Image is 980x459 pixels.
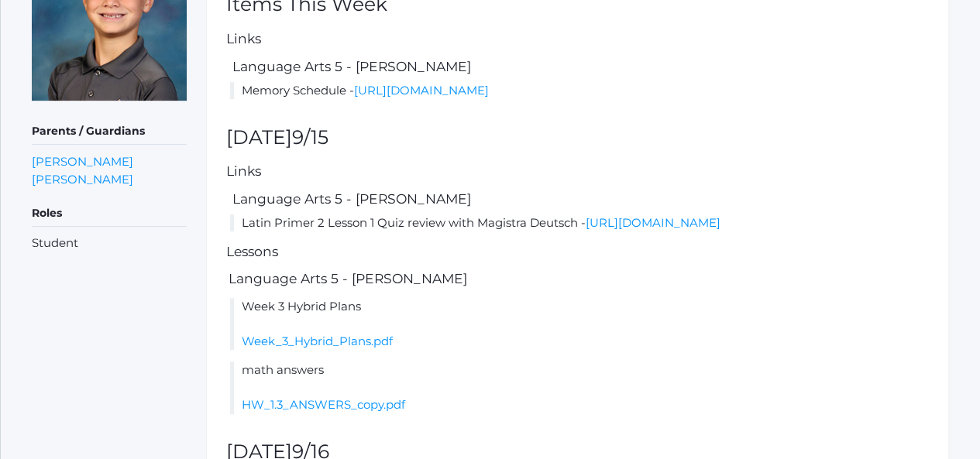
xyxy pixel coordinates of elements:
[230,361,929,414] li: math answers
[32,118,187,145] h5: Parents / Guardians
[230,60,929,74] h5: Language Arts 5 - [PERSON_NAME]
[230,82,929,100] li: Memory Schedule -
[230,192,929,207] h5: Language Arts 5 - [PERSON_NAME]
[226,272,929,286] h5: Language Arts 5 - [PERSON_NAME]
[226,32,929,46] h5: Links
[226,127,929,149] h2: [DATE]
[226,245,929,259] h5: Lessons
[242,397,405,412] a: HW_1.3_ANSWERS_copy.pdf
[586,215,720,230] a: [URL][DOMAIN_NAME]
[230,298,929,351] li: Week 3 Hybrid Plans
[32,152,133,170] a: [PERSON_NAME]
[230,214,929,232] li: Latin Primer 2 Lesson 1 Quiz review with Magistra Deutsch -
[32,235,187,252] li: Student
[226,164,929,179] h5: Links
[32,200,187,227] h5: Roles
[292,125,328,149] span: 9/15
[242,334,393,348] a: Week_3_Hybrid_Plans.pdf
[32,170,133,188] a: [PERSON_NAME]
[354,83,489,98] a: [URL][DOMAIN_NAME]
